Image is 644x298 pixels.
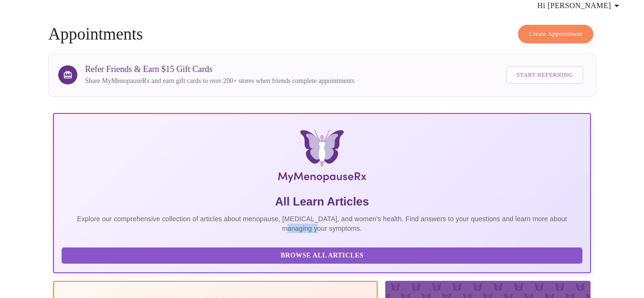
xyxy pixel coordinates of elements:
p: Share MyMenopauseRx and earn gift cards to over 200+ stores when friends complete appointments [85,76,354,86]
img: MyMenopauseRx Logo [142,129,501,186]
span: Create Appointment [529,29,582,40]
button: Start Referring [506,66,583,84]
h5: All Learn Articles [62,194,582,209]
a: Start Referring [504,62,586,89]
span: Start Referring [517,70,573,81]
a: Browse All Articles [62,251,585,259]
h4: Appointments [48,25,596,44]
p: Explore our comprehensive collection of articles about menopause, [MEDICAL_DATA], and women's hea... [62,214,582,233]
span: Browse All Articles [71,250,573,262]
button: Browse All Articles [62,247,582,264]
h3: Refer Friends & Earn $15 Gift Cards [85,64,354,74]
button: Create Appointment [518,25,593,43]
